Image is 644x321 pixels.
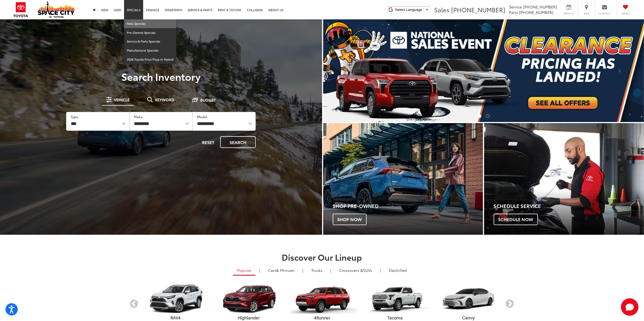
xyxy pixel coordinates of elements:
button: Reset [197,136,219,148]
span: Contact [598,12,611,15]
a: Trucks [307,266,327,275]
span: Schedule Now [494,214,538,225]
p: Camry [432,315,505,320]
a: 2026 Toyota Prius Plug-in Hybrid [124,55,176,64]
li: | [329,267,333,273]
p: Tacoma [359,315,432,320]
li: | [258,267,261,273]
span: Sales [434,5,449,14]
p: RAV4 [139,315,212,320]
span: Shop Now [333,214,367,225]
span: [PHONE_NUMBER] [519,10,553,15]
button: Search [220,136,256,148]
img: Toyota Highlander [214,284,284,314]
img: Toyota RAV4 [141,284,210,314]
a: Select Language​ [395,8,429,12]
button: Previous [130,299,139,309]
span: [PHONE_NUMBER] [451,5,505,14]
a: Shop Pre-Owned Shop Now [323,123,483,235]
span: Saved [620,12,632,15]
span: Crossovers & [339,267,363,273]
span: Keyword [155,98,174,102]
a: Schedule Service Schedule Now [484,123,644,235]
img: Toyota 4Runner [287,284,357,314]
p: 4Runner [286,315,359,320]
img: Toyota Tacoma [360,284,430,314]
svg: Start Chat [621,298,639,316]
li: | [301,267,305,273]
a: New Specials [124,19,176,28]
span: ​ [424,8,424,12]
h4: Shop Pre-Owned [333,203,483,209]
a: Service & Parts Specials [124,37,176,46]
button: Click to view previous picture. [323,30,371,111]
h3: Search Inventory [23,71,299,82]
a: Manufacturer Specials [124,46,176,55]
img: Toyota Camry [434,284,503,314]
button: Click to view next picture. [596,30,644,111]
span: & Minivan [276,267,295,273]
a: Cars [264,266,299,275]
span: Parts [509,10,518,15]
button: Next [505,299,515,309]
p: Highlander [212,315,286,320]
span: Service [563,12,575,15]
a: Electrified [385,266,411,275]
label: Model [197,114,207,119]
li: Go to slide number 1. [478,114,481,118]
span: Vehicle [114,98,130,102]
label: Make [134,114,143,119]
h4: Schedule Service [494,203,644,209]
span: Budget [200,98,216,102]
label: Type [71,114,78,119]
span: [PHONE_NUMBER] [523,4,557,10]
div: Toyota [323,123,483,235]
li: | [379,267,382,273]
span: ▼ [425,8,429,12]
span: Service [509,4,522,10]
div: Toyota [484,123,644,235]
button: Toggle Chat Window [621,298,639,316]
h2: Discover Our Lineup [130,252,515,261]
a: Popular [233,266,255,276]
img: Space City Toyota [38,1,75,18]
a: Pre-Owned Specials [124,28,176,37]
span: Map [581,12,593,15]
span: Select Language [395,8,422,12]
a: SUVs [335,266,376,275]
li: Go to slide number 2. [486,114,490,118]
